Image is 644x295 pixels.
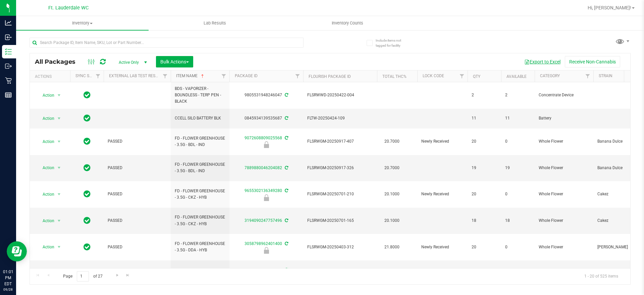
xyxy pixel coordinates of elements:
button: Receive Non-Cannabis [565,56,620,67]
span: Inventory [16,20,149,26]
a: Inventory [16,16,149,30]
span: Sync from Compliance System [284,218,288,223]
span: In Sync [84,113,91,123]
span: Whole Flower [539,138,589,145]
span: select [55,114,63,123]
inline-svg: Inventory [5,48,12,55]
span: Ft. Lauderdale WC [48,5,89,11]
a: Item Name [176,73,205,78]
span: 20.1000 [381,216,403,226]
span: FD - FLOWER GREENHOUSE - 3.5G - BDL - IND [175,135,225,148]
a: External Lab Test Result [109,73,162,78]
span: select [55,216,63,226]
span: All Packages [35,58,82,65]
span: 20 [472,191,497,197]
a: Total THC% [382,74,407,79]
span: FLSRWWD-20250422-004 [307,92,373,98]
div: Actions [35,74,67,79]
a: Sync Status [75,73,101,78]
span: FLSRWGM-20250701-210 [307,191,373,197]
a: Filter [218,70,229,82]
a: Go to the next page [112,271,122,280]
a: 3715830141905081 [245,267,282,272]
input: Search Package ID, Item Name, SKU, Lot or Part Number... [30,38,304,48]
span: 20.7000 [381,163,403,173]
p: 01:01 PM EDT [3,269,13,287]
span: 19 [505,165,531,171]
span: 20 [472,138,497,145]
span: Newly Received [421,244,464,250]
span: 20 [472,244,497,250]
span: FLSRWGM-20250701-165 [307,217,373,224]
span: In Sync [84,242,91,252]
div: Newly Received [228,247,304,254]
span: In Sync [84,90,91,100]
span: Bulk Actions [160,59,189,64]
a: Flourish Package ID [309,74,351,79]
div: Newly Received [228,194,304,201]
a: Category [540,73,560,78]
span: Concentrate Device [539,92,589,98]
span: PASSED [108,191,167,197]
a: Filter [457,70,468,82]
a: Filter [582,70,593,82]
span: Whole Flower [539,165,589,171]
span: Sync from Compliance System [284,241,288,246]
a: 3194090247757496 [245,218,282,223]
span: 19 [472,165,497,171]
span: select [55,91,63,100]
span: PASSED [108,138,167,145]
span: 11 [472,115,497,121]
a: 3058798962401400 [245,241,282,246]
span: In Sync [84,137,91,146]
p: 09/28 [3,287,13,292]
span: 0 [505,138,531,145]
span: 20.7000 [381,137,403,146]
span: Inventory Counts [323,20,372,26]
a: Filter [160,70,171,82]
span: FLTW-20250424-109 [307,115,373,121]
span: 20.1000 [381,189,403,199]
span: 1 - 20 of 525 items [579,271,624,281]
span: select [55,137,63,146]
span: select [55,242,63,252]
span: Sync from Compliance System [284,267,288,272]
span: select [55,163,63,173]
span: Page of 27 [57,271,108,282]
span: FLSRWGM-20250403-312 [307,244,373,250]
span: PASSED [108,244,167,250]
span: 21.8000 [381,242,403,252]
span: Battery [539,115,589,121]
span: In Sync [84,189,91,199]
span: 18 [472,217,497,224]
inline-svg: Analytics [5,19,12,26]
span: BDS - VAPORIZER - BOUNDLESS - TERP PEN - BLACK [175,86,225,105]
div: 9805531948246047 [228,92,304,98]
iframe: Resource center [7,241,27,261]
a: Package ID [235,73,258,78]
a: 7889880046204082 [245,165,282,170]
span: Sync from Compliance System [284,165,288,170]
span: FD - FLOWER GREENHOUSE - 3.5G - CKZ - HYB [175,188,225,201]
span: 11 [505,115,531,121]
a: 9655302136349280 [245,188,282,193]
span: Action [37,163,55,173]
span: Hi, [PERSON_NAME]! [588,5,631,10]
span: Sync from Compliance System [284,116,288,120]
span: Action [37,190,55,199]
span: Newly Received [421,138,464,145]
span: FD - FLOWER GREENHOUSE - 3.5G - DDA - HYB [175,241,225,253]
inline-svg: Retail [5,77,12,84]
span: 0 [505,191,531,197]
span: In Sync [84,163,91,173]
input: 1 [77,271,89,282]
span: Action [37,137,55,146]
span: Action [37,91,55,100]
span: 0 [505,244,531,250]
a: Qty [473,74,480,79]
a: Strain [599,73,612,78]
a: Inventory Counts [281,16,414,30]
span: 2 [472,92,497,98]
span: CCELL SILO BATTERY BLK [175,115,225,121]
span: FD - FLOWER GREENHOUSE - 3.5G - BDL - IND [175,161,225,174]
